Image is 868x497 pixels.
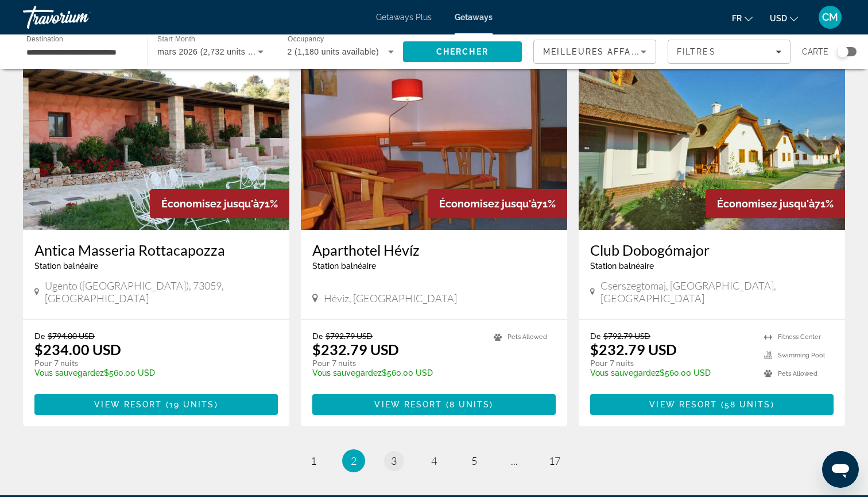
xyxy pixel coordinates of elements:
[45,279,278,305] span: Ugento ([GEOGRAPHIC_DATA]), 73059, [GEOGRAPHIC_DATA]
[312,368,382,377] span: Vous sauvegardez
[717,400,774,409] span: ( )
[802,44,828,60] span: Carte
[157,36,195,43] span: Start Month
[311,454,316,467] span: 1
[312,261,376,271] span: Station balnéaire
[706,189,845,218] div: 71%
[590,358,753,368] p: Pour 7 nuits
[431,454,437,467] span: 4
[455,13,493,22] a: Getaways
[579,46,845,230] img: Club Dobogómajor
[590,368,753,377] p: $560.00 USD
[590,331,600,341] span: De
[34,394,278,415] button: View Resort(19 units)
[312,394,556,415] button: View Resort(8 units)
[590,241,834,259] a: Club Dobogómajor
[815,5,845,29] button: User Menu
[26,35,63,43] span: Destination
[391,454,397,467] span: 3
[288,47,379,56] span: 2 (1,180 units available)
[428,189,567,218] div: 71%
[288,36,324,43] span: Occupancy
[34,331,45,341] span: De
[436,47,489,56] span: Chercher
[600,279,834,305] span: Cserszegtomaj, [GEOGRAPHIC_DATA], [GEOGRAPHIC_DATA]
[34,368,104,377] span: Vous sauvegardez
[770,10,798,26] button: Change currency
[34,241,278,259] a: Antica Masseria Rottacapozza
[161,198,259,210] span: Économisez jusqu'à
[668,40,790,64] button: Filters
[770,14,787,23] span: USD
[23,2,138,32] a: Travorium
[312,241,556,259] a: Aparthotel Hévíz
[34,341,121,358] p: $234.00 USD
[590,341,677,358] p: $232.79 USD
[324,292,457,305] span: Hévíz, [GEOGRAPHIC_DATA]
[717,198,815,210] span: Économisez jusqu'à
[732,10,753,26] button: Change language
[543,45,646,59] mat-select: Sort by
[48,331,95,341] span: $794.00 USD
[94,400,162,409] span: View Resort
[778,333,821,341] span: Fitness Center
[26,45,133,59] input: Select destination
[603,331,650,341] span: $792.79 USD
[822,451,859,488] iframe: Bouton de lancement de la fenêtre de messagerie
[312,358,482,368] p: Pour 7 nuits
[511,454,518,467] span: ...
[732,14,742,23] span: fr
[34,358,266,368] p: Pour 7 nuits
[312,331,323,341] span: De
[34,368,266,377] p: $560.00 USD
[34,261,98,271] span: Station balnéaire
[376,13,432,22] a: Getaways Plus
[157,47,284,56] span: mars 2026 (2,732 units available)
[439,198,537,210] span: Économisez jusqu'à
[23,46,289,230] img: Antica Masseria Rottacapozza
[778,352,825,359] span: Swimming Pool
[590,394,834,415] button: View Resort(58 units)
[471,454,477,467] span: 5
[374,400,442,409] span: View Resort
[778,370,817,377] span: Pets Allowed
[403,41,522,62] button: Search
[822,11,838,23] span: CM
[169,400,215,409] span: 19 units
[301,46,567,230] img: Aparthotel Hévíz
[351,454,356,467] span: 2
[325,331,373,341] span: $792.79 USD
[162,400,218,409] span: ( )
[649,400,717,409] span: View Resort
[23,449,845,472] nav: Pagination
[543,47,653,56] span: Meilleures affaires
[312,341,399,358] p: $232.79 USD
[590,261,654,271] span: Station balnéaire
[443,400,494,409] span: ( )
[590,368,660,377] span: Vous sauvegardez
[677,47,716,56] span: Filtres
[549,454,560,467] span: 17
[150,189,289,218] div: 71%
[449,400,490,409] span: 8 units
[507,333,547,341] span: Pets Allowed
[312,368,482,377] p: $560.00 USD
[724,400,771,409] span: 58 units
